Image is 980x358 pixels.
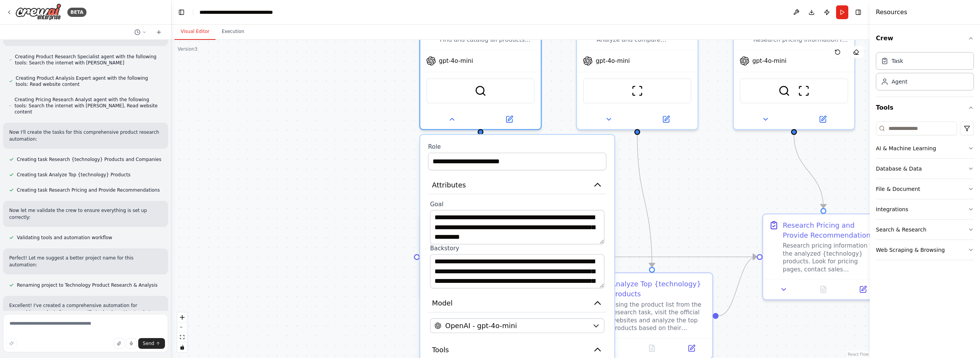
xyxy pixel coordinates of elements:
div: BETA [67,8,87,17]
button: Improve this prompt [6,338,17,349]
button: Open in side panel [482,113,537,125]
div: AI & Machine Learning [876,145,936,152]
button: Web Scraping & Browsing [876,240,974,260]
button: zoom in [177,312,187,322]
span: Creating Pricing Research Analyst agent with the following tools: Search the internet with [PERSO... [15,97,162,115]
button: OpenAI - gpt-4o-mini [430,319,604,333]
div: Version 3 [178,46,198,52]
button: Open in side panel [795,113,851,125]
p: Perfect! Let me suggest a better project name for this automation: [9,255,162,268]
div: Research pricing information for the analyzed {technology} products. Look for pricing pages, cont... [783,242,878,273]
span: Validating tools and automation workflow [17,235,112,241]
div: Task [892,57,903,65]
p: Now I'll create the tasks for this comprehensive product research automation: [9,129,162,143]
div: Research pricing information for {technology} products and provide recommendations based on value... [733,17,855,130]
div: Analyze and compare {technology} products to identify top performers based on capabilities, featu... [596,36,691,44]
button: zoom out [177,322,187,332]
img: Logo [15,3,61,21]
label: Backstory [430,244,604,252]
button: AI & Machine Learning [876,138,974,158]
button: Integrations [876,199,974,219]
div: Find and catalog all products that provide {technology} solutions, including the companies that o... [440,36,535,44]
g: Edge from b2fa5832-74d0-4727-8bd4-ee1b04d69f50 to 5fe245bd-6920-48b7-8634-212be383b906 [789,135,828,208]
g: Edge from 24c954f3-31d1-4865-a029-4cf949452732 to 5fe245bd-6920-48b7-8634-212be383b906 [547,252,757,262]
button: Visual Editor [175,24,216,40]
button: File & Document [876,179,974,199]
div: Search & Research [876,226,926,233]
p: Excellent! I've created a comprehensive automation for researching products for any specific tech... [9,302,162,323]
div: Find and catalog all products that provide {technology} solutions, including the companies that o... [419,17,542,130]
button: Switch to previous chat [131,28,150,37]
button: Attributes [428,176,606,194]
label: Goal [430,200,604,208]
img: SerperDevTool [778,85,790,97]
button: No output available [631,342,673,354]
button: fit view [177,332,187,342]
button: Open in side panel [675,342,708,354]
label: Role [428,143,606,151]
g: Edge from d7e5bf71-c4e1-4cbf-8a3b-c9845f1a01d3 to 28d368e9-a660-4250-b0bf-587ebb2a59f3 [632,135,657,267]
span: Send [143,340,154,347]
span: Tools [432,345,449,355]
button: Send [138,338,165,349]
span: Creating Product Analysis Expert agent with the following tools: Read website content [16,75,162,87]
span: gpt-4o-mini [439,57,473,65]
button: Start a new chat [153,28,165,37]
span: gpt-4o-mini [596,57,630,65]
div: Research Pricing and Provide RecommendationsResearch pricing information for the analyzed {techno... [762,213,885,300]
div: Crew [876,49,974,97]
span: Creating task Research {technology} Products and Companies [17,156,161,163]
span: Model [432,298,453,308]
button: Open in side panel [846,284,880,296]
div: Database & Data [876,165,922,172]
div: File & Document [876,185,920,193]
span: Creating task Research Pricing and Provide Recommendations [17,187,160,193]
img: ScrapeWebsiteTool [631,85,643,97]
button: Tools [876,97,974,118]
button: No output available [803,284,844,296]
p: Now let me validate the crew to ensure everything is set up correctly: [9,207,162,221]
button: Hide left sidebar [176,7,187,18]
div: Web Scraping & Browsing [876,246,945,254]
a: React Flow attribution [848,352,869,356]
button: toggle interactivity [177,342,187,352]
div: Agent [892,78,907,85]
nav: breadcrumb [199,8,286,16]
span: Renaming project to Technology Product Research & Analysis [17,282,157,288]
button: Search & Research [876,220,974,240]
button: Open in side panel [638,113,694,125]
button: Upload files [114,338,124,349]
div: React Flow controls [177,312,187,352]
img: ScrapeWebsiteTool [798,85,810,97]
div: Analyze and compare {technology} products to identify top performers based on capabilities, featu... [576,17,699,130]
div: Tools [876,118,974,266]
span: gpt-4o-mini [752,57,786,65]
g: Edge from 28d368e9-a660-4250-b0bf-587ebb2a59f3 to 5fe245bd-6920-48b7-8634-212be383b906 [719,252,757,320]
span: OpenAI - gpt-4o-mini [445,321,517,331]
img: SerperDevTool [475,85,487,97]
div: Analyze Top {technology} Products [611,279,706,299]
button: Crew [876,28,974,49]
button: Click to speak your automation idea [126,338,137,349]
button: Execution [216,24,250,40]
div: Research Pricing and Provide Recommendations [783,220,878,240]
div: Research pricing information for {technology} products and provide recommendations based on value... [753,36,848,44]
button: Database & Data [876,159,974,179]
h4: Resources [876,8,907,17]
span: Attributes [432,180,466,190]
button: Hide right sidebar [853,7,864,18]
div: Using the product list from the research task, visit the official websites and analyze the top pr... [611,301,706,332]
span: Creating Product Research Specialist agent with the following tools: Search the internet with [PE... [15,54,162,66]
span: Creating task Analyze Top {technology} Products [17,172,131,178]
button: Model [428,294,606,312]
div: Integrations [876,205,908,213]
